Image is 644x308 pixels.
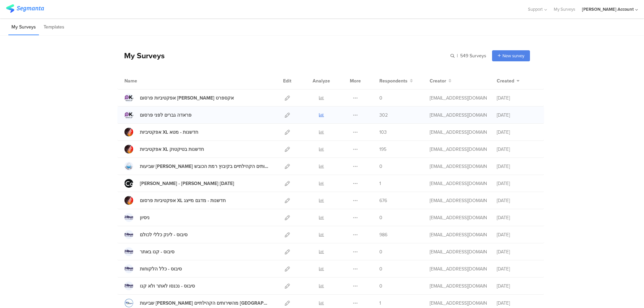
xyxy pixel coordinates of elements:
[430,265,487,272] div: miri@miridikman.co.il
[379,163,382,170] span: 0
[497,129,537,136] div: [DATE]
[497,300,537,307] div: [DATE]
[124,94,234,102] a: אפקטיביות פרסום [PERSON_NAME] אקספרט
[124,264,182,273] a: סיבוס - כלל הלקוחות
[379,248,382,255] span: 0
[497,197,537,204] div: [DATE]
[280,72,294,89] div: Edit
[379,77,408,84] span: Respondents
[430,77,451,84] button: Creator
[6,4,44,13] img: segmanta logo
[140,248,174,255] div: סיבוס - קנו באתר
[140,95,234,102] div: אפקטיביות פרסום מן אקספרט
[497,95,537,102] div: [DATE]
[379,77,413,84] button: Respondents
[497,77,520,84] button: Created
[456,52,459,59] span: |
[140,283,195,290] div: סיבוס - נכנסו לאתר ולא קנו
[124,145,204,153] a: אפקטיביות XL חדשנות בטיקטוק
[497,248,537,255] div: [DATE]
[497,77,514,84] span: Created
[117,50,165,61] div: My Surveys
[430,300,487,307] div: miri@miridikman.co.il
[124,213,150,222] a: ניסיון
[140,265,182,272] div: סיבוס - כלל הלקוחות
[379,95,382,102] span: 0
[430,129,487,136] div: miri@miridikman.co.il
[379,300,381,307] span: 1
[379,197,387,204] span: 676
[124,299,270,307] a: שביעות [PERSON_NAME] מהשירותים הקהילתיים [GEOGRAPHIC_DATA]
[41,19,67,35] li: Templates
[460,52,486,59] span: 549 Surveys
[140,112,192,119] div: פראדה גברים לפני פרסום
[430,180,487,187] div: miri@miridikman.co.il
[311,72,331,89] div: Analyze
[140,129,198,136] div: אפקטיביות XL חדשנות - מטא
[8,19,39,35] li: My Surveys
[528,6,543,12] span: Support
[124,77,165,84] div: Name
[379,231,387,238] span: 986
[140,300,270,307] div: שביעות רצון מהשירותים הקהילתיים בשדה בוקר
[379,112,388,119] span: 302
[497,214,537,221] div: [DATE]
[379,146,386,153] span: 195
[430,231,487,238] div: miri@miridikman.co.il
[379,129,387,136] span: 103
[430,283,487,290] div: miri@miridikman.co.il
[124,230,187,239] a: סיבוס - לינק כללי לכולם
[430,248,487,255] div: miri@miridikman.co.il
[348,72,363,89] div: More
[140,231,187,238] div: סיבוס - לינק כללי לכולם
[124,128,198,136] a: אפקטיביות XL חדשנות - מטא
[430,77,446,84] span: Creator
[140,214,150,221] div: ניסיון
[124,111,192,119] a: פראדה גברים לפני פרסום
[379,283,382,290] span: 0
[430,163,487,170] div: miri@miridikman.co.il
[379,214,382,221] span: 0
[124,196,226,205] a: אפקטיביות פרסום XL חדשנות - מדגם מייצג
[430,112,487,119] div: miri@miridikman.co.il
[430,146,487,153] div: miri@miridikman.co.il
[497,112,537,119] div: [DATE]
[430,214,487,221] div: miri@miridikman.co.il
[124,282,195,290] a: סיבוס - נכנסו לאתר ולא קנו
[430,197,487,204] div: miri@miridikman.co.il
[124,247,174,256] a: סיבוס - קנו באתר
[124,179,234,188] a: [PERSON_NAME] - [PERSON_NAME] [DATE]
[497,180,537,187] div: [DATE]
[582,6,634,12] div: [PERSON_NAME] Account
[140,197,226,204] div: אפקטיביות פרסום XL חדשנות - מדגם מייצג
[497,231,537,238] div: [DATE]
[379,265,382,272] span: 0
[379,180,381,187] span: 1
[497,146,537,153] div: [DATE]
[497,265,537,272] div: [DATE]
[140,180,234,187] div: סקר מקאן - גל 7 ספטמבר 25
[430,95,487,102] div: miri@miridikman.co.il
[140,146,204,153] div: אפקטיביות XL חדשנות בטיקטוק
[502,53,524,59] span: New survey
[497,283,537,290] div: [DATE]
[497,163,537,170] div: [DATE]
[140,163,270,170] div: שביעות רצון מהשירותים הקהילתיים בקיבוץ רמת הכובש
[124,162,270,171] a: שביעות [PERSON_NAME] מהשירותים הקהילתיים בקיבוץ רמת הכובש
